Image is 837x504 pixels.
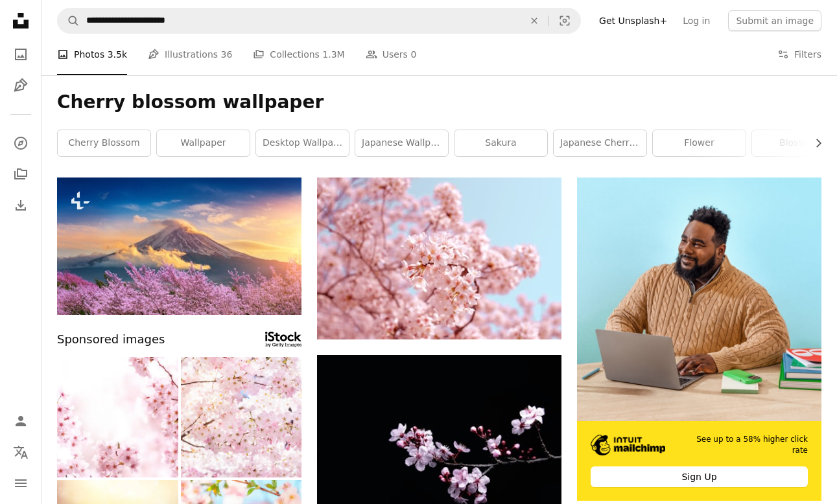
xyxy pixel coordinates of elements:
a: Get Unsplash+ [591,10,675,31]
a: white petaled flower [317,430,561,442]
img: pink flowers [317,178,561,339]
button: Filters [777,34,821,75]
span: 36 [221,47,233,62]
button: Visual search [549,8,580,33]
a: pink flowers [317,252,561,264]
button: Submit an image [728,10,821,31]
button: Search Unsplash [58,8,80,33]
a: Collections 1.3M [253,34,344,75]
button: Language [8,439,34,465]
img: file-1722962830841-dea897b5811bimage [577,178,821,421]
a: Illustrations 36 [148,34,232,75]
a: Explore [8,130,34,156]
a: Log in / Sign up [8,408,34,434]
form: Find visuals sitewide [57,8,581,34]
a: cherry blossom [58,130,150,156]
span: 0 [410,47,416,62]
span: Sponsored images [57,330,165,349]
a: flower [653,130,746,156]
a: Users 0 [366,34,417,75]
a: Log in [675,10,718,31]
div: Sign Up [591,466,808,487]
h1: Cherry blossom wallpaper [57,91,821,114]
img: Cherry Blossom In Japan [57,357,178,478]
a: Photos [8,41,34,67]
img: file-1690386555781-336d1949dad1image [591,435,665,455]
a: desktop wallpaper [256,130,349,156]
a: japanese wallpaper [355,130,448,156]
a: Download History [8,192,34,218]
button: Clear [520,8,548,33]
a: wallpaper [157,130,250,156]
a: sakura [454,130,547,156]
img: Closeup of vibrant pink cherry blossoms on sakura tree branch with fluffy flower petals in spring... [181,357,302,478]
img: Fuji mountain and cherry blossoms in spring, Japan. [57,178,301,315]
a: Collections [8,161,34,187]
a: See up to a 58% higher click rateSign Up [577,178,821,501]
span: 1.3M [322,47,344,62]
span: See up to a 58% higher click rate [684,434,808,456]
button: scroll list to the right [807,130,821,156]
a: japanese cherry blossom [554,130,646,156]
button: Menu [8,470,34,496]
a: Fuji mountain and cherry blossoms in spring, Japan. [57,240,301,252]
a: Illustrations [8,73,34,98]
